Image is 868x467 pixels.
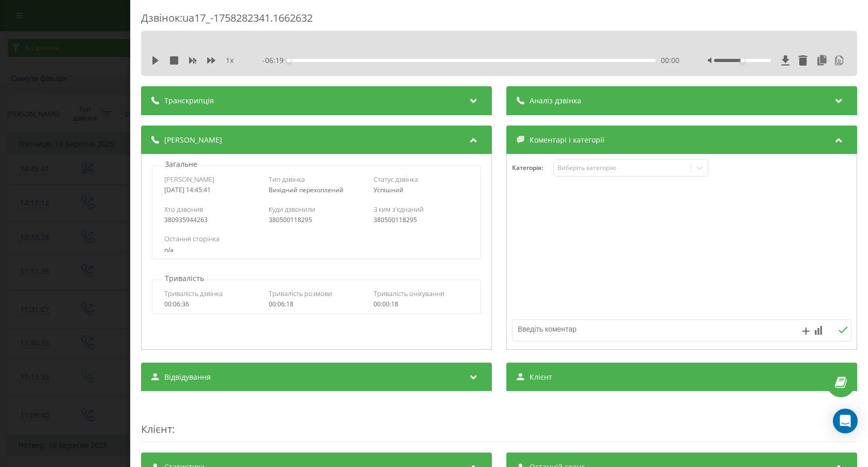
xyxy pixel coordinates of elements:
[164,301,260,308] div: 00:06:36
[141,422,172,436] span: Клієнт
[374,289,444,298] span: Тривалість очікування
[269,185,344,194] span: Вихідний перехоплений
[164,186,260,194] div: [DATE] 14:45:41
[374,175,418,184] span: Статус дзвінка
[269,216,364,224] div: 380500118295
[164,135,222,145] span: [PERSON_NAME]
[164,216,260,224] div: 380935944263
[164,246,469,254] div: n/a
[269,301,364,308] div: 00:06:18
[141,11,857,31] div: Дзвінок : ua17_-1758282341.1662632
[661,55,679,66] span: 00:00
[164,175,214,184] span: [PERSON_NAME]
[374,185,404,194] span: Успішний
[374,216,469,224] div: 380500118295
[530,372,552,382] span: Клієнт
[141,401,857,442] div: :
[162,159,200,169] p: Загальне
[269,205,315,214] span: Куди дзвонили
[833,409,858,433] div: Open Intercom Messenger
[287,58,291,63] div: Accessibility label
[740,58,745,63] div: Accessibility label
[530,96,581,106] span: Аналіз дзвінка
[164,205,203,214] span: Хто дзвонив
[557,164,687,172] div: Виберіть категорію
[226,55,234,66] span: 1 x
[374,301,469,308] div: 00:00:18
[374,205,424,214] span: З ким з'єднаний
[269,175,305,184] span: Тип дзвінка
[262,55,289,66] span: - 06:19
[164,96,214,106] span: Транскрипція
[512,164,553,172] h4: Категорія :
[269,289,332,298] span: Тривалість розмови
[164,372,211,382] span: Відвідування
[164,234,220,243] span: Остання сторінка
[530,135,605,145] span: Коментарі і категорії
[162,273,207,284] p: Тривалість
[164,289,223,298] span: Тривалість дзвінка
